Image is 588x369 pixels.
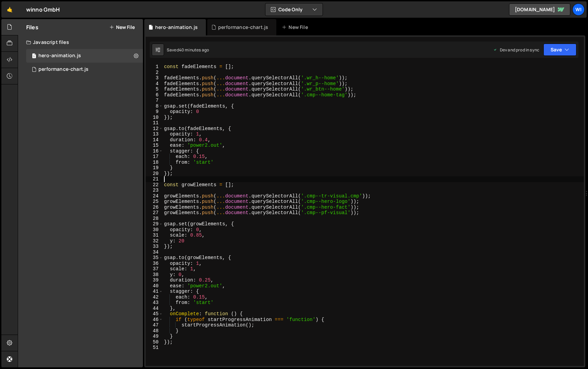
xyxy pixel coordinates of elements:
div: 38 [146,272,163,278]
a: 🤙 [1,1,18,18]
div: 35 [146,255,163,261]
div: 19 [146,165,163,171]
div: Javascript files [18,35,143,49]
div: 16 [146,148,163,154]
div: 25 [146,199,163,205]
div: 48 [146,328,163,334]
div: 5 [146,86,163,92]
div: winno GmbH [26,5,60,14]
div: hero-animation.js [26,49,143,63]
div: 36 [146,261,163,267]
div: Saved [167,47,209,53]
div: 41 [146,289,163,294]
div: hero-animation.js [38,53,81,59]
div: 44 [146,306,163,311]
div: 10 [146,115,163,121]
div: Dev and prod in sync [493,47,539,53]
div: 17 [146,154,163,160]
div: 45 [146,311,163,317]
div: 42 [146,294,163,300]
div: 9 [146,109,163,115]
div: 20 [146,171,163,177]
div: 40 minutes ago [179,47,209,53]
div: 2 [146,70,163,76]
div: 13 [146,131,163,137]
div: performance-chart.js [218,24,268,31]
div: 3 [146,75,163,81]
div: 1 [146,64,163,70]
div: 39 [146,277,163,283]
div: 12 [146,126,163,132]
div: 8 [146,103,163,109]
div: 11 [146,120,163,126]
div: 43 [146,300,163,306]
a: [DOMAIN_NAME] [509,3,570,16]
div: 14 [146,137,163,143]
div: 18 [146,160,163,165]
div: 49 [146,334,163,339]
div: 7 [146,98,163,103]
div: 27 [146,210,163,216]
div: 32 [146,238,163,244]
div: 29 [146,221,163,227]
div: 24 [146,193,163,199]
div: 17342/48164.js [26,63,143,76]
div: 22 [146,182,163,188]
button: New File [109,25,135,30]
div: 40 [146,283,163,289]
div: 4 [146,81,163,87]
div: 31 [146,232,163,238]
a: wi [572,3,585,16]
div: 28 [146,216,163,222]
div: 30 [146,227,163,233]
span: 1 [32,54,36,59]
div: 50 [146,339,163,345]
div: 15 [146,143,163,148]
div: 46 [146,317,163,323]
div: 21 [146,176,163,182]
div: 26 [146,205,163,210]
div: hero-animation.js [155,24,198,31]
h2: Files [26,23,38,31]
button: Code Only [265,3,323,16]
div: 51 [146,345,163,351]
div: performance-chart.js [38,66,88,73]
div: New File [282,24,310,31]
div: 47 [146,322,163,328]
div: 23 [146,188,163,193]
div: 37 [146,266,163,272]
button: Save [543,44,576,56]
div: 6 [146,92,163,98]
div: 34 [146,250,163,255]
div: 33 [146,244,163,250]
